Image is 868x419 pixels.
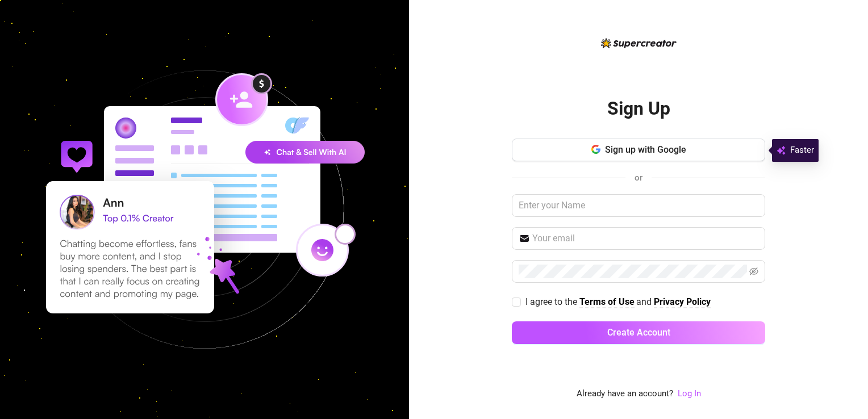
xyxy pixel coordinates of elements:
strong: Terms of Use [579,296,635,307]
input: Enter your Name [512,194,765,217]
input: Your email [532,232,758,245]
h2: Sign Up [607,97,670,120]
a: Log In [678,388,701,399]
a: Privacy Policy [654,296,711,308]
a: Terms of Use [579,296,635,308]
span: Already have an account? [577,387,673,401]
img: signup-background-D0MIrEPF.svg [8,13,401,406]
button: Sign up with Google [512,139,765,161]
span: eye-invisible [749,267,758,276]
span: Faster [790,144,814,157]
strong: Privacy Policy [654,296,711,307]
img: svg%3e [777,144,786,157]
span: and [636,296,654,307]
button: Create Account [512,321,765,344]
span: I agree to the [525,296,579,307]
span: Create Account [607,327,670,338]
span: Sign up with Google [605,144,686,155]
a: Log In [678,387,701,401]
span: or [635,173,642,183]
img: logo-BBDzfeDw.svg [601,38,677,48]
